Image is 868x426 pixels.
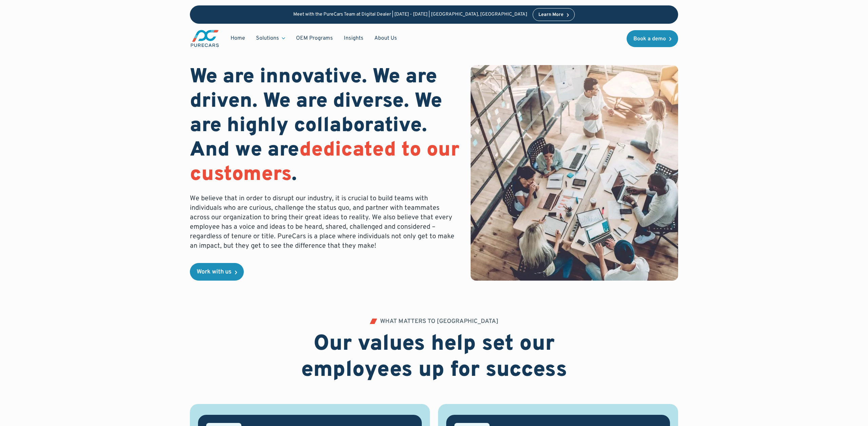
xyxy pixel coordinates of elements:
img: bird eye view of a team working together [471,65,678,281]
img: purecars logo [190,29,220,48]
a: OEM Programs [291,32,338,45]
p: Meet with the PureCars Team at Digital Dealer | [DATE] - [DATE] | [GEOGRAPHIC_DATA], [GEOGRAPHIC_... [293,12,527,18]
div: Work with us [197,269,232,275]
span: dedicated to our customers [190,138,459,188]
a: Book a demo [627,30,678,47]
div: Book a demo [633,36,666,42]
h1: We are innovative. We are driven. We are diverse. We are highly collaborative. And we are . [190,65,460,187]
div: Solutions [251,32,291,45]
a: Learn More [533,8,575,21]
div: Solutions [256,35,279,42]
a: About Us [369,32,402,45]
div: Learn More [538,13,564,17]
div: WHAT MATTERS TO [GEOGRAPHIC_DATA] [380,319,498,325]
a: Insights [338,32,369,45]
a: Work with us [190,263,244,281]
p: We believe that in order to disrupt our industry, it is crucial to build teams with individuals w... [190,194,460,251]
h2: Our values help set our employees up for success [260,331,608,384]
a: Home [225,32,251,45]
a: main [190,29,220,48]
